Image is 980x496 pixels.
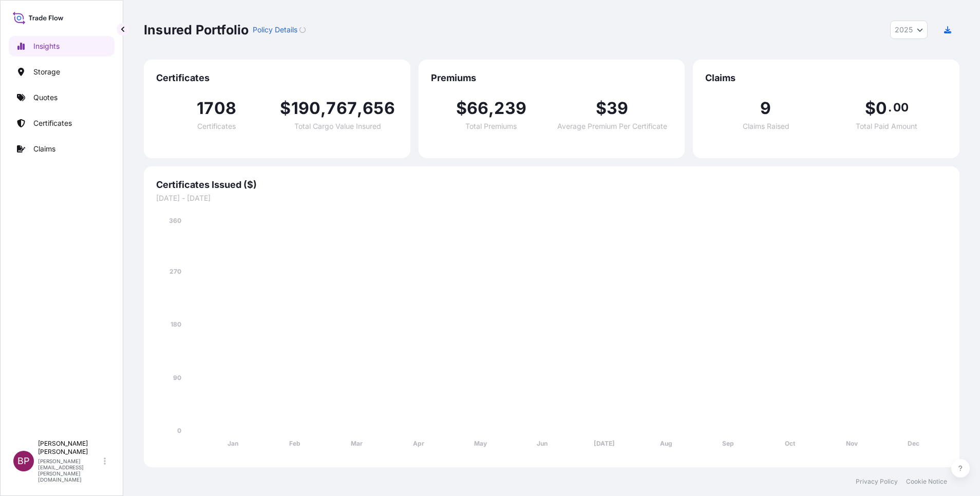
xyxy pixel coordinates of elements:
[294,123,381,130] span: Total Cargo Value Insured
[169,217,181,224] tspan: 360
[895,25,913,35] span: 2025
[38,440,102,456] p: [PERSON_NAME] [PERSON_NAME]
[9,113,115,133] a: Certificates
[177,427,181,434] tspan: 0
[9,87,115,108] a: Quotes
[594,440,615,447] tspan: [DATE]
[9,62,115,82] a: Storage
[876,100,887,117] span: 0
[596,100,607,117] span: $
[321,100,326,117] span: ,
[156,72,398,84] span: Certificates
[743,123,789,130] span: Claims Raised
[865,100,876,117] span: $
[9,36,115,56] a: Insights
[465,123,517,130] span: Total Premiums
[363,100,395,117] span: 656
[494,100,526,117] span: 239
[888,103,892,111] span: .
[908,440,919,447] tspan: Dec
[351,440,363,447] tspan: Mar
[357,100,363,117] span: ,
[299,22,306,38] button: Loading
[846,440,858,447] tspan: Nov
[856,478,898,486] a: Privacy Policy
[156,179,947,191] span: Certificates Issued ($)
[890,21,928,39] button: Year Selector
[197,100,236,117] span: 1708
[169,268,181,275] tspan: 270
[474,440,487,447] tspan: May
[722,440,734,447] tspan: Sep
[289,440,300,447] tspan: Feb
[893,103,909,111] span: 00
[197,123,236,130] span: Certificates
[33,118,72,128] p: Certificates
[9,139,115,159] a: Claims
[144,22,249,38] p: Insured Portfolio
[785,440,796,447] tspan: Oct
[299,27,306,33] div: Loading
[38,458,102,483] p: [PERSON_NAME][EMAIL_ADDRESS][PERSON_NAME][DOMAIN_NAME]
[291,100,321,117] span: 190
[413,440,424,447] tspan: Apr
[228,440,238,447] tspan: Jan
[906,478,947,486] a: Cookie Notice
[660,440,672,447] tspan: Aug
[467,100,488,117] span: 66
[253,25,297,35] p: Policy Details
[537,440,548,447] tspan: Jun
[456,100,467,117] span: $
[607,100,628,117] span: 39
[326,100,357,117] span: 767
[488,100,494,117] span: ,
[280,100,291,117] span: $
[33,67,60,77] p: Storage
[17,456,30,466] span: BP
[705,72,947,84] span: Claims
[856,123,917,130] span: Total Paid Amount
[431,72,673,84] span: Premiums
[33,92,58,103] p: Quotes
[173,374,181,381] tspan: 90
[171,320,181,328] tspan: 180
[557,123,667,130] span: Average Premium Per Certificate
[33,41,60,51] p: Insights
[760,100,771,117] span: 9
[156,193,947,203] span: [DATE] - [DATE]
[33,144,55,154] p: Claims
